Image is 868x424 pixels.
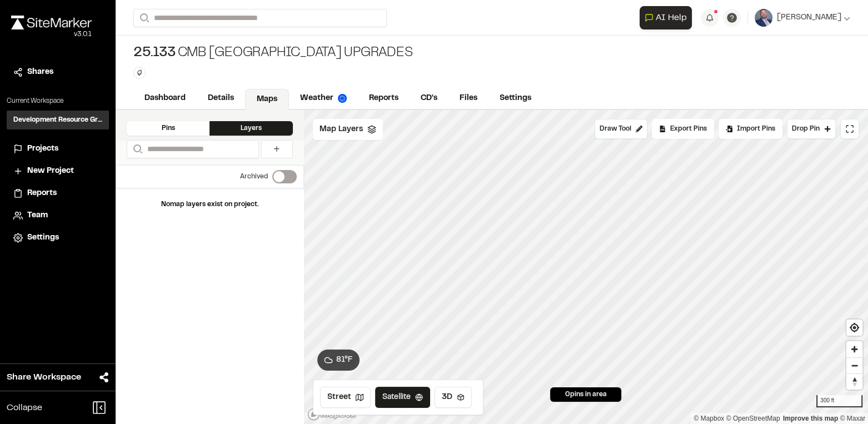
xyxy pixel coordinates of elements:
button: [PERSON_NAME] [755,9,850,27]
button: 81°F [317,350,360,371]
a: Team [13,209,102,222]
span: Projects [27,143,58,155]
a: Reports [358,88,410,109]
button: Reset bearing to north [846,373,862,390]
a: New Project [13,165,102,177]
span: [PERSON_NAME] [777,12,841,24]
button: Search [127,140,147,158]
a: Mapbox logo [307,408,356,421]
span: AI Help [656,11,687,24]
p: Current Workspace [7,96,109,106]
button: Edit Tags [133,67,146,79]
a: Weather [289,88,358,109]
button: Search [133,9,153,27]
a: Reports [13,187,102,199]
a: Shares [13,66,102,78]
a: Mapbox [694,415,724,422]
button: Satellite [375,387,430,408]
button: Zoom in [846,341,862,357]
a: Projects [13,143,102,155]
a: Maxar [840,415,865,422]
button: Drop Pin [787,119,836,139]
a: Maps [245,89,289,110]
span: Drop Pin [792,124,820,134]
div: CMB [GEOGRAPHIC_DATA] Upgrades [133,44,412,62]
span: 25.133 [133,44,176,62]
span: Reset bearing to north [846,374,862,390]
div: Import Pins into your project [719,119,782,139]
span: New Project [27,165,74,177]
span: Share Workspace [7,371,81,384]
span: 81 ° F [336,354,353,366]
img: User [755,9,772,27]
span: 0 pins in area [565,390,607,400]
img: precipai.png [338,94,347,103]
p: Archived [240,172,268,182]
div: Open AI Assistant [640,6,696,29]
span: Collapse [7,401,42,415]
a: Dashboard [133,88,197,109]
div: Oh geez...please don't... [11,29,92,39]
a: CD's [410,88,448,109]
button: Find my location [846,320,862,336]
span: Draw Tool [600,124,631,134]
button: Street [320,387,371,408]
div: Layers [209,121,292,136]
a: Details [197,88,245,109]
button: Zoom out [846,357,862,373]
div: Pins [127,121,209,136]
span: Zoom out [846,358,862,373]
span: Shares [27,66,53,78]
a: OpenStreetMap [726,415,780,422]
a: Map feedback [783,415,838,422]
button: Open AI Assistant [640,6,692,29]
a: Settings [13,232,102,244]
button: Draw Tool [595,119,647,139]
span: Export Pins [670,124,707,134]
span: Reports [27,187,57,199]
a: Files [448,88,488,109]
canvas: Map [304,110,868,424]
span: Team [27,209,48,222]
img: rebrand.png [11,16,92,29]
span: Settings [27,232,59,244]
div: No pins available to export [652,119,714,139]
p: No map layers exist on project. [161,193,258,216]
span: Import Pins [737,124,775,134]
span: Map Layers [320,123,363,136]
button: 3D [435,387,472,408]
div: 300 ft [816,395,862,407]
h3: Development Resource Group [13,115,102,125]
a: Settings [488,88,542,109]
